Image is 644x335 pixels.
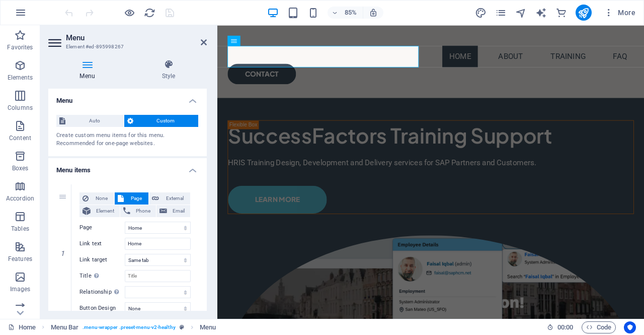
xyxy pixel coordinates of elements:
[9,134,31,142] p: Content
[133,205,153,217] span: Phone
[83,321,175,333] span: . menu-wrapper .preset-menu-v2-healthy
[475,7,487,19] i: Design (Ctrl+Alt+Y)
[136,115,196,127] span: Custom
[79,222,125,234] label: Page
[48,59,130,81] h4: Menu
[495,7,507,19] i: Pages (Ctrl+Alt+S)
[79,302,125,314] label: Button Design
[162,192,187,205] span: External
[475,7,487,19] button: design
[495,7,507,19] button: pages
[369,8,378,17] i: On resize automatically adjust zoom level to fit chosen device.
[143,7,155,19] button: reload
[547,321,574,333] h6: Session time
[200,321,216,333] span: Click to select. Double-click to edit
[48,158,207,176] h4: Menu items
[604,8,635,18] span: More
[120,205,156,217] button: Phone
[124,115,199,127] button: Custom
[12,164,29,172] p: Boxes
[94,205,117,217] span: Element
[8,255,32,263] p: Features
[51,321,79,333] span: Click to select. Double-click to edit
[144,7,155,19] i: Reload page
[79,205,120,217] button: Element
[55,249,70,257] em: 1
[56,115,124,127] button: Auto
[79,286,125,298] label: Relationship
[66,42,187,51] h3: Element #ed-895998267
[8,74,33,82] p: Elements
[10,285,31,293] p: Images
[180,324,184,330] i: This element is a customizable preset
[130,59,207,81] h4: Style
[125,270,191,282] input: Title
[565,323,566,331] span: :
[535,7,547,19] button: text_generator
[343,7,359,19] h6: 85%
[115,192,148,205] button: Page
[170,205,187,217] span: Email
[515,7,527,19] button: navigator
[586,321,611,333] span: Code
[79,192,114,205] button: None
[123,7,135,19] button: Click here to leave preview mode and continue editing
[557,321,573,333] span: 00 00
[8,104,33,112] p: Columns
[328,7,363,19] button: 85%
[535,7,547,19] i: AI Writer
[79,238,125,250] label: Link text
[555,7,567,19] i: Commerce
[68,115,121,127] span: Auto
[578,7,589,19] i: Publish
[125,238,191,250] input: Link text...
[624,321,636,333] button: Usercentrics
[92,192,111,205] span: None
[6,194,34,203] p: Accordion
[79,270,125,282] label: Title
[127,192,145,205] span: Page
[576,5,592,21] button: publish
[8,321,36,333] a: Click to cancel selection. Double-click to open Pages
[56,131,199,148] div: Create custom menu items for this menu. Recommended for one-page websites.
[48,89,207,107] h4: Menu
[51,321,216,333] nav: breadcrumb
[79,254,125,266] label: Link target
[600,5,639,21] button: More
[149,192,190,205] button: External
[156,205,190,217] button: Email
[555,7,568,19] button: commerce
[11,225,29,233] p: Tables
[582,321,616,333] button: Code
[515,7,527,19] i: Navigator
[66,33,207,42] h2: Menu
[7,43,33,51] p: Favorites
